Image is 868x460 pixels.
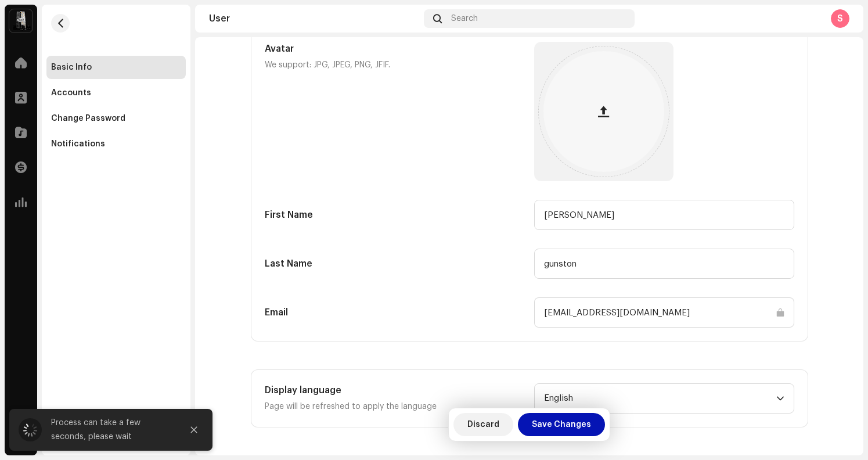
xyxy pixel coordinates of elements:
[265,58,525,72] p: We support: JPG, JPEG, PNG, JFIF.
[51,416,173,444] div: Process can take a few seconds, please wait
[518,413,605,436] button: Save Changes
[534,297,794,328] input: Email
[51,63,92,72] div: Basic Info
[451,14,478,23] span: Search
[467,413,499,436] span: Discard
[182,418,206,441] button: Close
[46,132,186,156] re-m-nav-item: Notifications
[534,200,794,230] input: First name
[532,413,591,436] span: Save Changes
[453,413,513,436] button: Discard
[46,56,186,79] re-m-nav-item: Basic Info
[46,81,186,105] re-m-nav-item: Accounts
[9,9,33,33] img: 28cd5e4f-d8b3-4e3e-9048-38ae6d8d791a
[831,9,849,28] div: S
[51,88,91,98] div: Accounts
[265,400,525,414] p: Page will be refreshed to apply the language
[265,257,525,271] h5: Last Name
[265,383,525,397] h5: Display language
[46,107,186,130] re-m-nav-item: Change Password
[265,306,525,319] h5: Email
[534,249,794,279] input: Last name
[544,384,776,413] span: English
[209,14,419,23] div: User
[265,42,525,56] h5: Avatar
[51,114,125,123] div: Change Password
[265,208,525,222] h5: First Name
[776,384,784,413] div: dropdown trigger
[51,139,105,149] div: Notifications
